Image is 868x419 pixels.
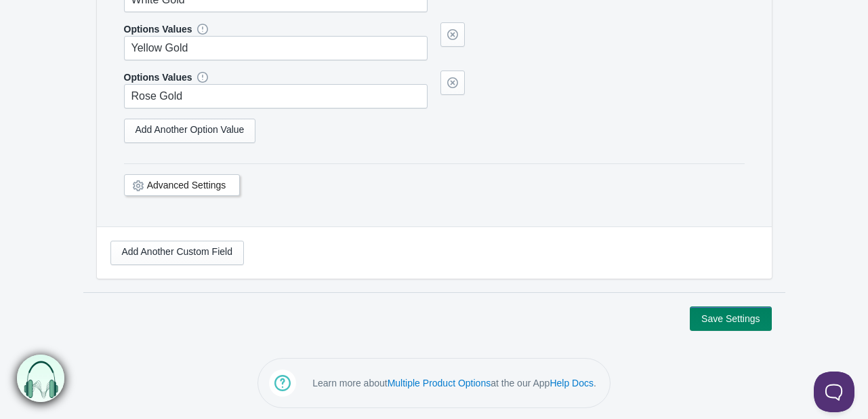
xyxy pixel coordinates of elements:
iframe: Toggle Customer Support [814,372,854,412]
button: Save Settings [690,306,771,331]
p: Learn more about at the our App . [312,376,596,390]
a: Add Another Custom Field [110,241,244,265]
a: Help Docs [550,378,594,388]
label: Options Values [124,71,192,84]
a: Advanced Settings [147,180,226,191]
a: Add Another Option Value [124,119,256,143]
label: Options Values [124,22,192,36]
a: Multiple Product Options [388,378,491,388]
img: bxm.png [17,355,64,402]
